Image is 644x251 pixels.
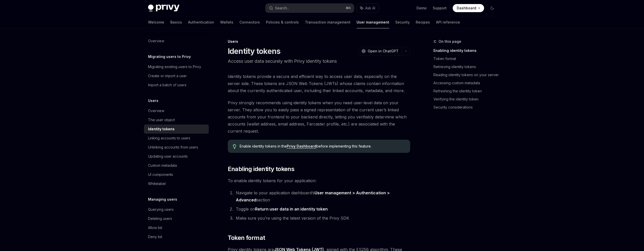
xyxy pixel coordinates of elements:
[228,99,410,135] span: Privy strongly recommends using identity tokens when you need user-level data on your server. The...
[436,16,460,28] a: API reference
[148,117,175,123] div: The user object
[417,6,427,11] a: Demo
[144,170,209,179] a: UI components
[148,225,162,231] div: Allow list
[439,38,461,45] span: On this page
[144,161,209,170] a: Custom metadata
[170,16,182,28] a: Basics
[144,106,209,115] a: Overview
[148,216,172,222] div: Deleting users
[228,165,295,173] span: Enabling identity tokens
[220,16,233,28] a: Wallets
[234,205,410,213] li: Toggle on
[234,215,410,222] li: Make sure you’re using the latest version of the Privy SDK
[148,38,164,44] div: Overview
[433,47,500,55] a: Enabling identity tokens
[148,98,158,104] h5: Users
[287,144,316,149] a: Privy Dashboard
[188,16,214,28] a: Authentication
[144,214,209,223] a: Deleting users
[365,6,375,11] span: Ask AI
[265,4,354,13] button: Search...⌘K
[144,71,209,80] a: Create or import a user
[144,124,209,134] a: Identity tokens
[433,95,500,103] a: Verifying the identity token
[433,103,500,111] a: Security considerations
[148,16,164,28] a: Welcome
[144,80,209,90] a: Import a batch of users
[357,4,379,13] button: Ask AI
[433,71,500,79] a: Reading identity tokens on your server
[358,47,402,55] button: Open in ChatGPT
[234,189,410,203] li: Navigate to your application dashboard’s section
[148,172,173,178] div: UI components
[416,16,430,28] a: Recipes
[148,5,179,12] img: dark logo
[368,49,399,54] span: Open in ChatGPT
[148,64,201,70] div: Migrating existing users to Privy
[148,144,198,150] div: Unlinking accounts from users
[357,16,389,28] a: User management
[148,54,191,60] h5: Migrating users to Privy
[144,134,209,143] a: Linking accounts to users
[266,16,299,28] a: Policies & controls
[433,87,500,95] a: Refreshing the identity token
[148,153,188,159] div: Updating user accounts
[144,179,209,188] a: Whitelabel
[233,144,236,149] svg: Tip
[305,16,350,28] a: Transaction management
[148,108,164,114] div: Overview
[239,16,260,28] a: Connectors
[228,177,410,184] span: To enable identity tokens for your application:
[148,135,190,141] div: Linking accounts to users
[457,6,476,11] span: Dashboard
[144,62,209,71] a: Migrating existing users to Privy
[453,4,484,12] a: Dashboard
[144,152,209,161] a: Updating user accounts
[255,206,328,212] strong: Return user data in an identity token
[346,6,351,10] span: ⌘ K
[148,196,177,202] h5: Managing users
[228,58,410,65] p: Access user data securely with Privy identity tokens
[395,16,410,28] a: Security
[228,73,410,94] span: Identity tokens provide a secure and efficient way to access user data, especially on the server ...
[228,47,281,56] h1: Identity tokens
[148,234,162,240] div: Deny list
[228,234,265,242] span: Token format
[228,39,410,44] div: Users
[144,232,209,241] a: Deny list
[433,55,500,63] a: Token format
[240,144,405,149] span: Enable identity tokens in the before implementing this feature.
[433,6,447,11] a: Support
[433,63,500,71] a: Retrieving identity tokens
[488,4,496,12] button: Toggle dark mode
[144,223,209,232] a: Allow list
[433,79,500,87] a: Accessing custom metadata
[144,205,209,214] a: Querying users
[275,5,289,11] div: Search...
[148,82,186,88] div: Import a batch of users
[148,126,175,132] div: Identity tokens
[144,143,209,152] a: Unlinking accounts from users
[148,73,187,79] div: Create or import a user
[148,206,174,213] div: Querying users
[148,181,166,187] div: Whitelabel
[148,162,177,169] div: Custom metadata
[144,36,209,46] a: Overview
[144,115,209,124] a: The user object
